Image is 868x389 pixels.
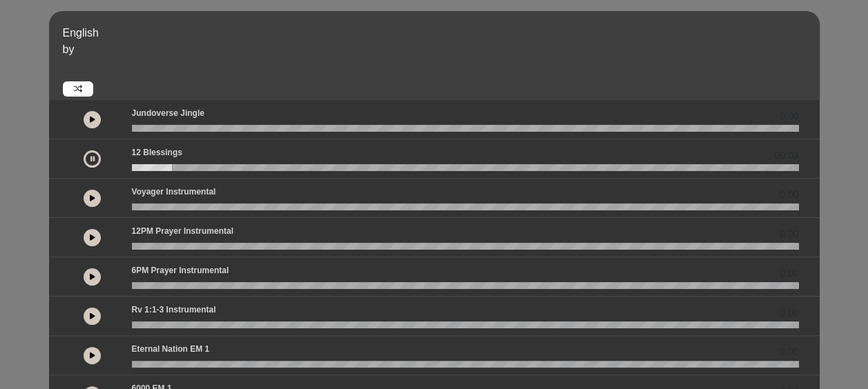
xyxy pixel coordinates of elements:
[780,109,798,123] span: 0.00
[132,303,216,316] p: Rv 1:1-3 Instrumental
[132,186,216,198] p: Voyager Instrumental
[780,227,798,241] span: 0.00
[780,306,798,320] span: 0.00
[132,107,204,119] p: Jundoverse Jingle
[132,264,229,277] p: 6PM Prayer Instrumental
[780,345,798,359] span: 0.00
[132,343,210,355] p: Eternal Nation EM 1
[132,146,182,159] p: 12 Blessings
[780,188,798,202] span: 0.00
[63,25,816,41] p: English
[774,148,798,163] span: 00:03
[132,225,233,237] p: 12PM Prayer Instrumental
[63,43,75,55] span: by
[780,266,798,281] span: 0.00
